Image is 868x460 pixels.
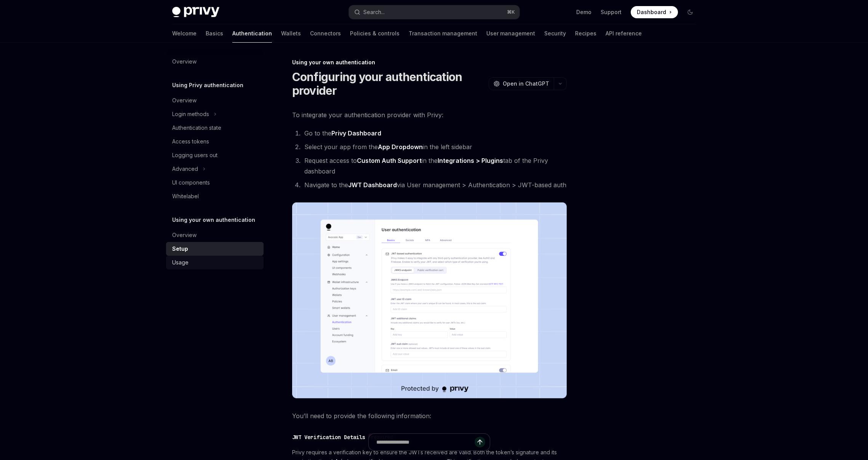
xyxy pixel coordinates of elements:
a: Dashboard [631,6,678,18]
div: Advanced [172,164,198,173]
div: Login methods [172,110,209,119]
span: You’ll need to provide the following information: [292,411,567,421]
div: Logging users out [172,151,217,160]
a: Integrations > Plugins [438,157,503,165]
li: Select your app from the in the left sidebar [302,142,567,152]
a: Authentication [232,24,272,43]
h5: Using your own authentication [172,215,255,224]
strong: App Dropdown [378,143,423,151]
a: UI components [166,176,264,189]
a: Basics [206,24,223,43]
a: Welcome [172,24,197,43]
a: Policies & controls [350,24,400,43]
div: Access tokens [172,137,209,146]
a: Usage [166,256,264,269]
a: Recipes [575,24,596,43]
a: Wallets [281,24,301,43]
a: API reference [606,24,642,43]
div: Overview [172,57,197,66]
div: Search... [363,8,385,17]
div: Overview [172,231,197,240]
span: To integrate your authentication provider with Privy: [292,110,567,120]
div: UI components [172,178,210,187]
button: Send message [475,437,485,447]
h5: Using Privy authentication [172,81,243,90]
h1: Configuring your authentication provider [292,70,486,97]
li: Go to the [302,128,567,138]
a: Access tokens [166,135,264,148]
a: Connectors [310,24,341,43]
a: Support [601,8,622,16]
button: Open in ChatGPT [489,77,554,90]
a: Overview [166,228,264,242]
button: Toggle dark mode [684,6,696,18]
a: Whitelabel [166,189,264,203]
img: dark logo [172,7,219,18]
li: Navigate to the via User management > Authentication > JWT-based auth [302,180,567,190]
strong: Custom Auth Support [357,157,422,164]
a: Overview [166,55,264,68]
a: Transaction management [409,24,477,43]
a: Setup [166,242,264,256]
img: JWT-based auth [292,202,567,398]
div: Whitelabel [172,192,199,201]
a: User management [486,24,535,43]
div: Setup [172,244,188,253]
div: Overview [172,96,197,105]
span: ⌘ K [507,9,515,15]
li: Request access to in the tab of the Privy dashboard [302,155,567,177]
a: Security [544,24,566,43]
div: Usage [172,258,189,267]
div: Using your own authentication [292,59,567,66]
button: Search...⌘K [349,5,520,19]
span: Open in ChatGPT [503,80,549,88]
a: Logging users out [166,148,264,162]
div: Authentication state [172,123,221,132]
span: Dashboard [637,8,666,16]
a: Overview [166,94,264,107]
a: JWT Dashboard [348,181,397,189]
a: Authentication state [166,121,264,135]
a: Privy Dashboard [331,129,381,137]
a: Demo [576,8,591,16]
